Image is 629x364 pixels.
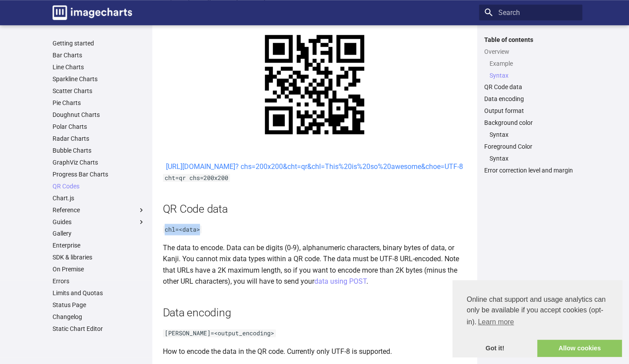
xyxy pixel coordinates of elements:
[163,242,467,287] p: The data to encode. Data can be digits (0-9), alphanumeric characters, binary bytes of data, or K...
[53,289,145,297] a: Limits and Quotas
[484,166,577,174] a: Error correction level and margin
[245,15,384,154] img: chart
[53,229,145,237] a: Gallery
[484,154,577,162] nav: Foreground Color
[163,346,467,357] p: How to encode the data in the QR code. Currently only UTF-8 is supported.
[163,305,467,320] h2: Data encoding
[53,265,145,273] a: On Premise
[163,329,276,337] code: [PERSON_NAME]=<output_encoding>
[484,95,577,103] a: Data encoding
[53,75,145,83] a: Sparkline Charts
[53,206,145,214] label: Reference
[53,99,145,107] a: Pie Charts
[314,277,366,285] a: data using POST
[53,39,145,47] a: Getting started
[452,280,622,357] div: cookieconsent
[49,2,136,23] a: Image-Charts documentation
[479,4,582,20] input: Search
[479,36,582,44] label: Table of contents
[163,174,230,182] code: cht=qr chs=200x200
[484,143,577,150] a: Foreground Color
[53,63,145,71] a: Line Charts
[53,135,145,143] a: Radar Charts
[53,123,145,131] a: Polar Charts
[490,60,577,68] a: Example
[484,48,577,56] a: Overview
[452,340,537,357] a: dismiss cookie message
[537,340,622,357] a: allow cookies
[53,277,145,285] a: Errors
[53,194,145,202] a: Chart.js
[53,253,145,261] a: SDK & libraries
[467,294,608,329] span: Online chat support and usage analytics can only be available if you accept cookies (opt-in).
[490,154,577,162] a: Syntax
[476,315,515,329] a: learn more about cookies
[484,131,577,139] nav: Background color
[484,60,577,79] nav: Overview
[53,241,145,249] a: Enterprise
[490,131,577,139] a: Syntax
[53,313,145,321] a: Changelog
[53,170,145,178] a: Progress Bar Charts
[166,162,463,171] a: [URL][DOMAIN_NAME]? chs=200x200&cht=qr&chl=This%20is%20so%20awesome&choe=UTF-8
[53,301,145,309] a: Status Page
[53,218,145,226] label: Guides
[53,146,145,154] a: Bubble Charts
[163,201,467,217] h2: QR Code data
[490,71,577,79] a: Syntax
[163,225,202,233] code: chl=<data>
[53,111,145,119] a: Doughnut Charts
[484,83,577,91] a: QR Code data
[484,107,577,115] a: Output format
[53,182,145,190] a: QR Codes
[53,158,145,166] a: GraphViz Charts
[479,36,582,175] nav: Table of contents
[53,5,132,20] img: logo
[53,325,145,333] a: Static Chart Editor
[484,119,577,127] a: Background color
[53,51,145,59] a: Bar Charts
[53,87,145,95] a: Scatter Charts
